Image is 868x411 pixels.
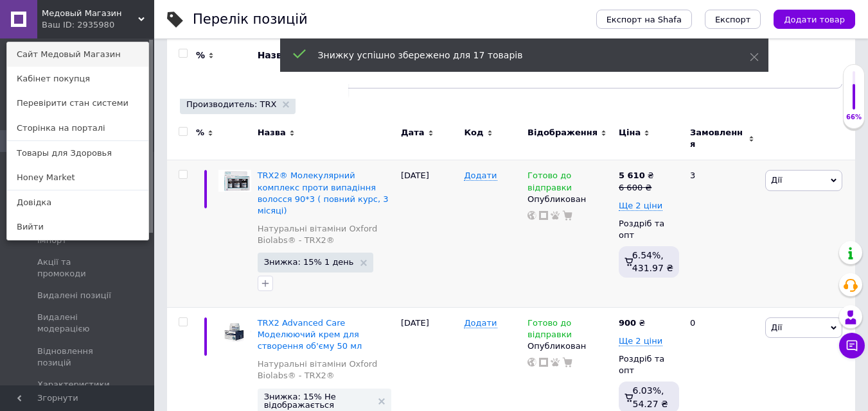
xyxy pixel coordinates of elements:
[42,8,138,19] span: Медовый Магазин
[264,258,354,266] span: Знижка: 15% 1 день
[37,290,111,301] span: Видалені позиції
[7,116,148,140] a: Сторінка на порталі
[771,323,782,332] span: Дії
[196,49,205,62] span: %
[37,312,119,335] span: Видалені модерацією
[37,256,119,280] span: Акції та промокоди
[690,127,745,150] span: Замовлення
[715,15,751,24] span: Експорт
[619,336,662,346] span: Ще 2 ціни
[527,171,572,196] span: Готово до відправки
[619,201,662,211] span: Ще 2 ціни
[527,194,612,205] div: Опубликован
[774,10,855,29] button: Додати товар
[7,141,148,165] a: Товары для Здоровья
[258,49,288,62] span: Назва
[196,127,204,138] span: %
[632,385,668,408] span: 6.03%, 54.27 ₴
[7,91,148,115] a: Перевірити стан системи
[464,171,497,181] span: Додати
[619,218,679,241] div: Роздріб та опт
[7,215,148,239] a: Вийти
[186,99,276,110] span: Производитель: TRX
[193,13,308,26] div: Перелік позицій
[784,15,845,24] span: Додати товар
[464,318,497,328] span: Додати
[7,42,148,67] a: Сайт Медовый Магазин
[607,15,682,24] span: Експорт на Shafa
[258,318,362,351] a: TRX2 Advanced Care Моделюючий крем для створення об'єму 50 мл
[258,171,389,215] a: TRX2® Молекулярний комплекс проти випадіння волосся 90*3 ( повний курс, 3 місяці)
[619,171,645,180] b: 5 610
[527,127,598,138] span: Відображення
[42,19,96,31] div: Ваш ID: 2935980
[318,49,718,62] div: Знижку успішно збережено для 17 товарів
[619,317,645,329] div: ₴
[527,340,612,352] div: Опубликован
[37,379,110,390] span: Характеристики
[7,67,148,91] a: Кабінет покупця
[619,353,679,376] div: Роздріб та опт
[37,346,119,369] span: Відновлення позицій
[401,127,425,138] span: Дата
[771,175,782,185] span: Дії
[596,10,692,29] button: Експорт на Shafa
[527,318,572,343] span: Готово до відправки
[258,358,394,382] a: Натуральні вітаміни Oxford Biolabs® - TRX2®
[464,127,483,138] span: Код
[705,10,761,29] button: Експорт
[619,318,636,328] b: 900
[839,333,865,358] button: Чат з покупцем
[7,190,148,215] a: Довідка
[619,182,654,194] div: 6 600 ₴
[398,160,461,307] div: [DATE]
[264,392,372,409] span: Знижка: 15% Не відображається
[619,170,654,181] div: ₴
[619,127,641,138] span: Ціна
[632,250,673,273] span: 6.54%, 431.97 ₴
[7,165,148,190] a: Honey Market
[218,317,251,342] img: TRX2 Advanced Care Моделюючий крем для створення об'єму 50 мл
[258,223,394,246] a: Натуральні вітаміни Oxford Biolabs® - TRX2®
[682,160,762,307] div: 3
[258,127,286,138] span: Назва
[218,170,251,192] img: TRX2® Молекулярний комплекс проти випадіння волосся 90*3 ( повний курс, 3 місяці)
[37,235,67,246] span: Імпорт
[844,113,864,122] div: 66%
